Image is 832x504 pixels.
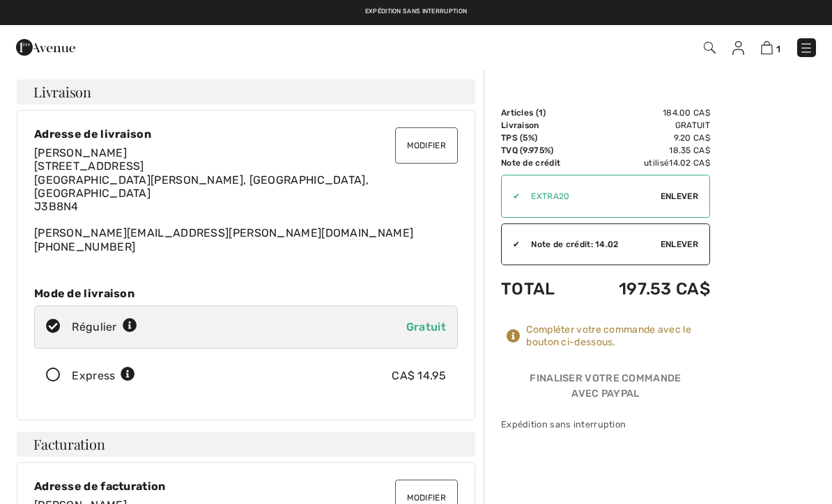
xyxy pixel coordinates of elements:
[526,324,710,349] div: Compléter votre commande avec le bouton ci-dessous.
[33,437,105,451] span: Facturation
[669,158,710,168] span: 14.02 CA$
[34,146,127,159] span: [PERSON_NAME]
[501,132,583,144] td: TPS (5%)
[520,238,661,251] div: Note de crédit: 14.02
[34,287,458,300] div: Mode de livraison
[501,119,583,132] td: Livraison
[583,144,710,157] td: 18.35 CA$
[34,480,458,493] div: Adresse de facturation
[72,319,137,336] div: Régulier
[704,42,716,54] img: Recherche
[501,265,583,313] td: Total
[732,41,744,55] img: Mes infos
[539,108,543,118] span: 1
[520,175,661,217] input: Code promo
[34,146,458,253] div: [PERSON_NAME][EMAIL_ADDRESS][PERSON_NAME][DOMAIN_NAME]
[583,157,710,169] td: utilisé
[776,44,780,54] span: 1
[501,144,583,157] td: TVQ (9.975%)
[583,265,710,313] td: 197.53 CA$
[34,159,369,213] span: [STREET_ADDRESS] [GEOGRAPHIC_DATA][PERSON_NAME], [GEOGRAPHIC_DATA], [GEOGRAPHIC_DATA] J3B8N4
[661,190,698,203] span: Enlever
[501,371,710,407] div: Finaliser votre commande avec PayPal
[502,190,520,203] div: ✔
[16,33,75,61] img: 1ère Avenue
[395,127,458,164] button: Modifier
[502,238,520,251] div: ✔
[72,368,135,384] div: Express
[501,107,583,119] td: Articles ( )
[16,40,75,53] a: 1ère Avenue
[661,238,698,251] span: Enlever
[392,368,446,384] div: CA$ 14.95
[34,240,135,253] a: [PHONE_NUMBER]
[406,320,446,333] span: Gratuit
[501,157,583,169] td: Note de crédit
[761,39,780,56] a: 1
[583,107,710,119] td: 184.00 CA$
[761,41,773,54] img: Panier d'achat
[799,41,813,55] img: Menu
[34,127,458,141] div: Adresse de livraison
[501,418,710,431] div: Expédition sans interruption
[33,85,91,99] span: Livraison
[583,119,710,132] td: Gratuit
[583,132,710,144] td: 9.20 CA$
